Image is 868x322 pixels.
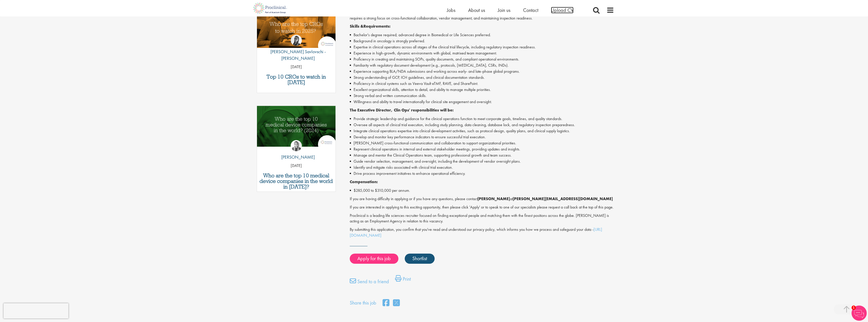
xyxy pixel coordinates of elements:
[468,7,485,13] a: About us
[405,254,435,264] a: Shortlist
[350,152,614,158] li: Manage and mentor the Clinical Operations team, supporting professional growth and team success.
[393,298,400,309] a: share on twitter
[513,196,613,201] strong: [PERSON_NAME][EMAIL_ADDRESS][DOMAIN_NAME]
[350,204,614,210] p: If you are interested in applying to this exciting opportunity, then please click 'Apply' or to s...
[257,163,336,169] p: [DATE]
[350,171,614,177] li: Drive process improvement initiatives to enhance operational efficiency.
[852,306,856,310] span: 1
[350,134,614,140] li: Develop and monitor key performance indicators to ensure successful trial execution.
[350,213,614,224] p: Proclinical is a leading life sciences recruiter focused on finding exceptional people and matchi...
[350,158,614,164] li: Guide vendor selection, management, and oversight, including the development of vendor oversight ...
[383,298,389,309] a: share on facebook
[257,106,336,151] a: Link to a post
[477,196,510,201] strong: [PERSON_NAME]
[4,303,68,318] iframe: reCAPTCHA
[350,81,614,87] li: Proficiency in clinical systems such as Veeva Vault eTMF, RAVE, and SharePoint.
[350,164,614,171] li: Identify and mitigate risks associated with clinical trial execution.
[350,179,378,184] strong: Compensation:
[350,99,614,105] li: Willingness and ability to travel internationally for clinical site engagement and oversight.
[350,128,614,134] li: Integrate clinical operations expertise into clinical development activities, such as protocol de...
[291,35,302,46] img: Theodora Savlovschi - Wicks
[395,275,411,285] a: Print
[498,7,510,13] a: Join us
[257,64,336,70] p: [DATE]
[350,44,614,50] li: Expertise in clinical operations across all stages of the clinical trial lifecycle, including reg...
[350,122,614,128] li: Oversee all aspects of clinical trial execution, including study planning, data cleaning, databas...
[350,32,614,38] li: Bachelor's degree required; advanced degree in Biomedical or Life Sciences preferred.
[278,154,315,160] p: [PERSON_NAME]
[257,106,336,147] img: Top 10 Medical Device Companies 2024
[291,140,302,151] img: Hannah Burke
[363,24,391,29] strong: Requirements:
[523,7,538,13] a: Contact
[350,140,614,146] li: [PERSON_NAME] cross-functional communication and collaboration to support organizational priorities.
[257,35,336,64] a: Theodora Savlovschi - Wicks [PERSON_NAME] Savlovschi - [PERSON_NAME]
[350,299,376,307] label: Share this job
[350,227,614,238] p: By submitting this application, you confirm that you've read and understood our privacy policy, w...
[551,7,574,13] a: Upload CV
[260,74,333,85] a: Top 10 CROs to watch in [DATE]
[350,24,363,29] strong: Skills &
[350,107,454,113] strong: The Executive Director, Clin Ops' responsibilities will be:
[350,62,614,68] li: Familiarity with regulatory document development (e.g., protocols, [MEDICAL_DATA], CSRs, INDs).
[350,38,614,44] li: Background in oncology is strongly preferred.
[278,140,315,163] a: Hannah Burke [PERSON_NAME]
[350,74,614,81] li: Strong understanding of GCP, ICH guidelines, and clinical documentation standards.
[350,116,614,122] li: Provide strategic leadership and guidance for the clinical operations function to meet corporate ...
[447,7,455,13] a: Jobs
[350,50,614,56] li: Experience in high-growth, dynamic environments with global, matrixed team management.
[350,93,614,99] li: Strong verbal and written communication skills.
[350,56,614,62] li: Proficiency in creating and maintaining SOPs, quality documents, and compliant operational enviro...
[350,278,389,288] a: Send to a friend
[852,306,867,321] img: Chatbot
[257,48,336,61] p: [PERSON_NAME] Savlovschi - [PERSON_NAME]
[350,146,614,152] li: Represent clinical operations in internal and external stakeholder meetings, providing updates an...
[257,7,336,48] img: Top 10 CROs 2025 | Proclinical
[350,254,398,264] a: Apply for this job
[350,87,614,93] li: Excellent organizational skills, attention to detail, and ability to manage multiple priorities.
[350,68,614,74] li: Experience supporting BLA/NDA submissions and working across early- and late-phase global programs.
[350,196,614,202] p: If you are having difficulty in applying or if you have any questions, please contact at
[350,187,614,194] li: $285,000 to $310,000 per annum.
[260,173,333,190] a: Who are the top 10 medical device companies in the world in [DATE]?
[350,227,602,238] a: [URL][DOMAIN_NAME]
